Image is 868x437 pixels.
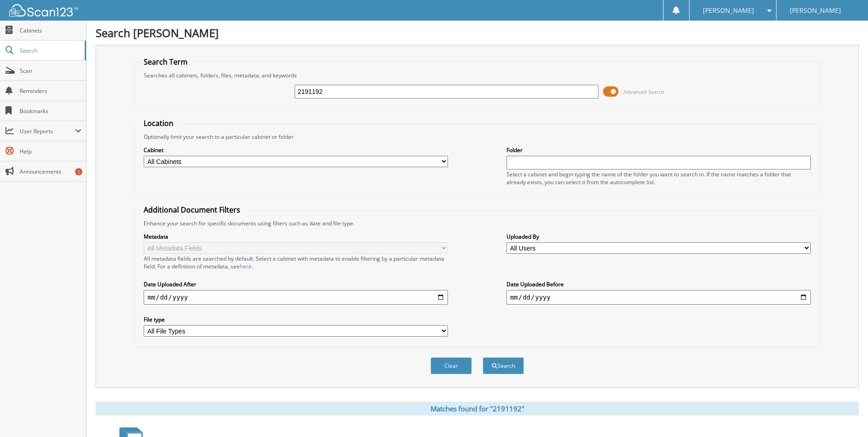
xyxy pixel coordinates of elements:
span: Scan [20,67,81,75]
button: Search [483,357,524,374]
legend: Location [139,118,178,128]
div: Optionally limit your search to a particular cabinet or folder [139,133,815,141]
label: Uploaded By [507,233,811,240]
a: here [240,262,252,270]
span: Search [20,47,80,55]
span: Reminders [20,87,81,95]
span: Announcements [20,168,81,175]
label: Date Uploaded Before [507,280,811,288]
label: File type [144,316,448,323]
div: Searches all cabinets, folders, files, metadata, and keywords [139,71,815,79]
span: Advanced Search [624,88,664,95]
h1: Search [PERSON_NAME] [96,25,859,40]
div: All metadata fields are searched by default. Select a cabinet with metadata to enable filtering b... [144,255,448,270]
legend: Search Term [139,57,192,67]
span: [PERSON_NAME] [703,8,754,13]
button: Clear [431,357,472,374]
img: scan123-logo-white.svg [9,4,78,16]
input: end [507,290,811,305]
legend: Additional Document Filters [139,205,245,215]
label: Metadata [144,233,448,240]
span: Bookmarks [20,107,81,115]
div: 1 [75,168,82,175]
span: [PERSON_NAME] [790,8,841,13]
div: Enhance your search for specific documents using filters such as date and file type. [139,219,815,227]
label: Cabinet [144,146,448,154]
label: Date Uploaded After [144,280,448,288]
input: start [144,290,448,305]
span: User Reports [20,127,75,135]
span: Cabinets [20,27,81,34]
div: Matches found for "2191192" [96,402,859,415]
label: Folder [507,146,811,154]
div: Select a cabinet and begin typing the name of the folder you want to search in. If the name match... [507,170,811,186]
span: Help [20,147,81,155]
